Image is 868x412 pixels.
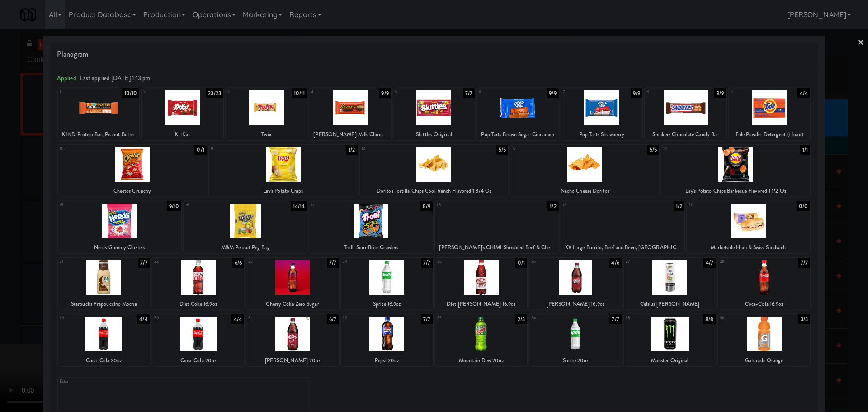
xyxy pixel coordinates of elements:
div: Diet Coke 16.9oz [154,298,243,310]
div: 247/7Sprite 16.9oz [341,258,433,310]
div: 29 [60,314,104,322]
div: 304/4Coca-Cola 20oz [152,314,245,366]
div: 223/23KitKat [142,88,223,140]
div: 274/7Celsius [PERSON_NAME] [624,258,716,310]
div: 347/7Sprite 20oz [529,314,622,366]
div: XX Large Burrito, Beef and Been, [GEOGRAPHIC_DATA] [562,242,683,253]
div: 1/1 [800,145,810,155]
div: 79/9Pop Tarts Strawberry [561,88,642,140]
div: Pepsi 20oz [341,355,433,366]
div: Celsius [PERSON_NAME] [624,298,716,310]
div: [PERSON_NAME] 16.9oz [529,298,622,310]
div: Pepsi 20oz [342,355,432,366]
div: 332/3Mountain Dew 20oz [435,314,528,366]
div: 20 [689,201,749,209]
div: KIND Protein Bar, Peanut Butter [58,129,139,140]
div: Sprite 20oz [531,355,620,366]
div: KitKat [142,129,223,140]
div: 310/11Twix [226,88,307,140]
div: Nacho Cheese Doritos [510,185,659,197]
div: 3/3 [798,314,810,324]
div: 5/5 [647,145,659,155]
div: [PERSON_NAME] Milk Chocolate Peanut Butter [309,129,391,140]
div: KitKat [143,129,222,140]
div: 7/7 [421,314,433,324]
div: 2 [143,88,182,96]
div: Marketside Ham & Swiss Sandwich [687,242,810,253]
div: 23/23 [206,88,223,98]
img: Micromart [20,7,36,23]
div: 7 [563,88,602,96]
div: Lay's Potato Chips Barbecue Flavored 1 1/2 Oz [661,185,810,197]
div: 100/1Cheetos Crunchy [58,145,207,197]
div: [PERSON_NAME] 16.9oz [531,298,620,310]
div: 26 [531,258,576,265]
div: Skittles Original [395,129,473,140]
div: 4/4 [137,314,150,324]
div: 7/7 [798,258,810,268]
div: 178/9Trolli Sour Brite Crawlers [309,201,433,253]
div: 9/9 [547,88,558,98]
div: 363/3Gatorade Orange [718,314,810,366]
div: 27 [626,258,670,265]
div: Trolli Sour Brite Crawlers [311,242,431,253]
div: 4/6 [609,258,621,268]
div: Tide Powder Detergent (1 load) [730,129,809,140]
div: 24 [343,258,387,265]
div: Starbucks Frappuccino Mocha [58,298,150,310]
div: Sprite 16.9oz [342,298,432,310]
div: 11 [211,145,283,152]
div: 200/0Marketside Ham & Swiss Sandwich [687,201,810,253]
div: 9/9 [631,88,642,98]
div: 10/10 [122,88,140,98]
div: 3 [227,88,266,96]
div: Starbucks Frappuccino Mocha [59,298,149,310]
div: 6 [479,88,518,96]
div: 1/2 [346,145,357,155]
div: 8/8 [703,314,716,324]
div: 32 [343,314,387,322]
div: 4/4 [797,88,810,98]
div: Coca-Cola 16.9oz [719,298,809,310]
div: 316/7[PERSON_NAME] 20oz [246,314,339,366]
div: [PERSON_NAME]'s CHIMI Shredded Beef & Cheese [436,242,557,253]
div: Cheetos Crunchy [58,185,207,197]
div: 18 [437,201,497,209]
div: Diet Coke 16.9oz [152,298,245,310]
div: 1614/14M&M Peanut Peg Bag [184,201,307,253]
div: 17 [311,201,371,209]
div: 14 [663,145,736,152]
a: × [857,29,864,57]
div: 1/2 [674,201,684,211]
div: 191/2XX Large Burrito, Beef and Been, [GEOGRAPHIC_DATA] [561,201,684,253]
div: 5 [395,88,434,96]
div: Trolli Sour Brite Crawlers [309,242,433,253]
div: 7/7 [421,258,433,268]
div: Pop Tarts Strawberry [562,129,641,140]
div: 287/7Coca-Cola 16.9oz [718,258,810,310]
div: Gatorade Orange [718,355,810,366]
div: Tide Powder Detergent (1 load) [729,129,810,140]
div: 35 [626,314,670,322]
div: 7/7 [463,88,475,98]
div: Coca-Cola 20oz [154,355,243,366]
div: 25 [437,258,481,265]
div: Snickers Chocolate Candy Bar [645,129,726,140]
div: 7/7 [138,258,150,268]
div: 4/7 [703,258,716,268]
div: Extra [60,378,183,385]
div: Nerds Gummy Clusters [59,242,180,253]
div: 4 [311,88,350,96]
div: Cherry Coke Zero Sugar [248,298,337,310]
div: Lay's Potato Chips [209,185,358,197]
div: [PERSON_NAME] Milk Chocolate Peanut Butter [311,129,389,140]
div: Twix [227,129,306,140]
div: 12 [362,145,434,152]
div: Celsius [PERSON_NAME] [625,298,715,310]
div: 237/7Cherry Coke Zero Sugar [246,258,339,310]
div: 28 [720,258,764,265]
div: 22 [154,258,198,265]
div: 10/11 [292,88,307,98]
div: 226/6Diet Coke 16.9oz [152,258,245,310]
div: Sprite 20oz [529,355,622,366]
